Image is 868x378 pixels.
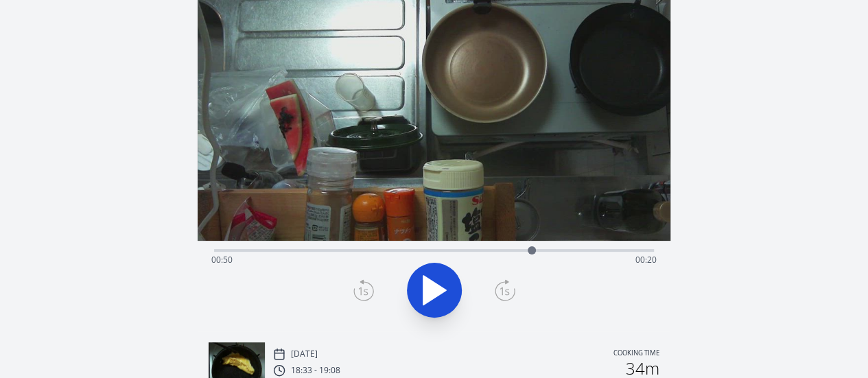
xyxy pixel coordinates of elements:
[635,254,657,265] span: 00:20
[291,349,318,359] p: [DATE]
[211,254,233,265] span: 00:50
[626,360,659,377] h2: 34m
[613,348,659,360] p: Cooking time
[291,365,340,376] p: 18:33 - 19:08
